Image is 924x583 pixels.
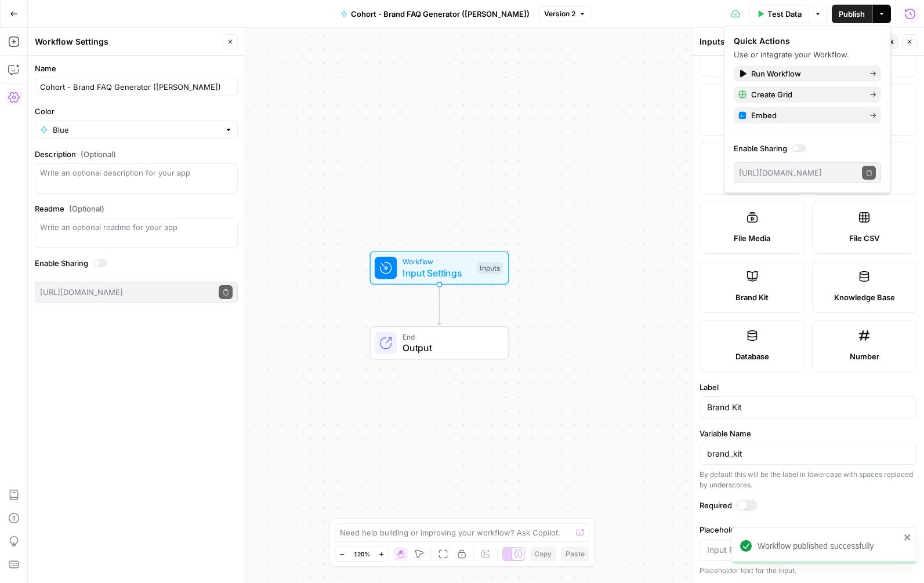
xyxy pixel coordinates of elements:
[544,9,575,19] span: Version 2
[403,341,497,355] span: Output
[700,566,917,576] div: Placeholder text for the input.
[767,8,802,20] span: Test Data
[832,5,872,23] button: Publish
[735,291,769,303] span: Brand Kit
[35,36,219,48] div: Workflow Settings
[351,8,530,20] span: Cohort - Brand FAQ Generator ([PERSON_NAME])
[334,5,537,23] button: Cohort - Brand FAQ Generator ([PERSON_NAME])
[81,148,116,160] span: (Optional)
[707,448,909,460] input: brand_kit
[700,469,917,490] div: By default this will be the label in lowercase with spaces replaced by underscores.
[839,8,865,20] span: Publish
[530,546,556,562] button: Copy
[700,36,858,48] div: Inputs
[332,251,548,285] div: WorkflowInput SettingsInputs
[735,351,769,362] span: Database
[35,203,238,214] label: Readme
[850,351,879,362] span: Number
[751,110,860,121] span: Embed
[403,266,472,280] span: Input Settings
[834,291,895,303] span: Knowledge Base
[332,326,548,360] div: EndOutput
[477,261,502,274] div: Inputs
[53,124,220,136] input: Blue
[69,203,104,214] span: (Optional)
[734,50,849,59] span: Use or integrate your Workflow.
[566,549,585,559] span: Paste
[734,143,881,154] label: Enable Sharing
[751,68,860,79] span: Run Workflow
[707,544,909,556] input: Input Placeholder
[539,6,591,21] button: Version 2
[561,546,589,562] button: Paste
[904,533,912,542] button: close
[751,89,860,100] span: Create Grid
[700,500,917,511] label: Required
[734,232,770,244] span: File Media
[749,5,809,23] button: Test Data
[700,524,917,535] label: Placeholder
[534,549,552,559] span: Copy
[40,81,233,93] input: Untitled
[354,549,370,559] span: 120%
[403,256,472,267] span: Workflow
[700,428,917,439] label: Variable Name
[849,232,879,244] span: File CSV
[35,148,238,160] label: Description
[437,285,441,325] g: Edge from start to end
[35,63,238,74] label: Name
[35,257,238,269] label: Enable Sharing
[403,331,497,342] span: End
[734,35,881,47] div: Quick Actions
[700,381,917,393] label: Label
[707,402,909,413] input: Input Label
[758,540,900,552] div: Workflow published successfully
[35,105,238,117] label: Color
